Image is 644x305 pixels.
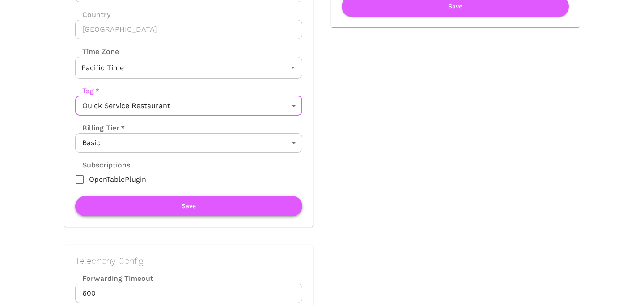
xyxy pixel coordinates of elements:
[75,46,302,57] label: Time Zone
[75,9,302,20] label: Country
[89,174,146,185] span: OpenTablePlugin
[75,196,302,216] button: Save
[75,86,99,96] label: Tag
[75,160,130,170] label: Subscriptions
[75,255,302,266] h2: Telephony Config
[75,273,302,284] label: Forwarding Timeout
[287,61,299,74] button: Open
[75,96,302,116] div: Quick Service Restaurant
[75,123,125,133] label: Billing Tier
[75,133,302,153] div: Basic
